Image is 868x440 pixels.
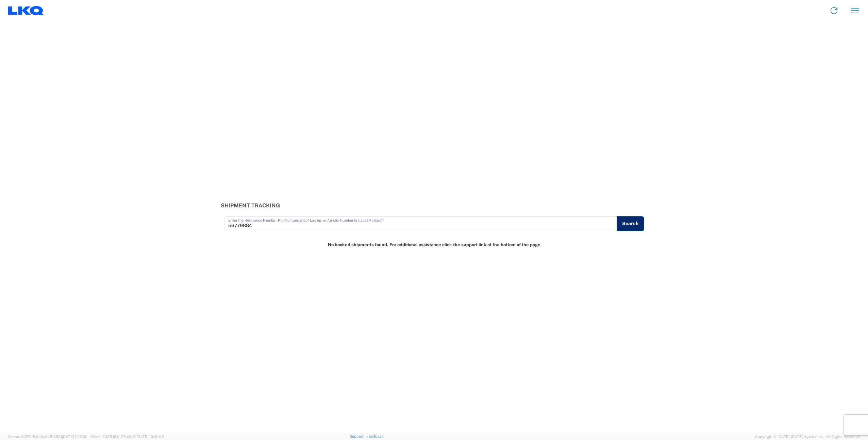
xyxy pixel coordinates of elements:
a: Feedback [366,434,384,438]
div: No booked shipments found. For additional assistance click the support link at the bottom of the ... [217,238,651,252]
span: Client: 2025.18.0-27d3021 [90,435,164,439]
span: Server: 2025.18.0-d1e9a510831 [8,435,87,439]
h3: Shipment Tracking [221,202,648,209]
span: Copyright © [DATE]-[DATE] Agistix Inc., All Rights Reserved [755,434,860,440]
button: Search [617,216,644,231]
span: [DATE] 11:12:30 [62,435,87,439]
a: Support [350,434,367,438]
span: [DATE] 10:20:09 [136,435,164,439]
